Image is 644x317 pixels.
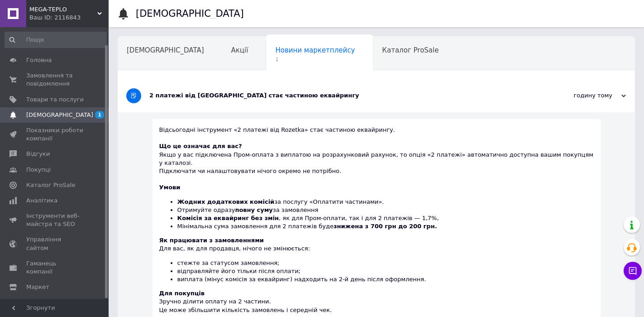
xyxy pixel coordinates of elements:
div: годину тому [535,91,626,100]
span: 1 [275,56,355,63]
b: Як працювати з замовленнями [159,237,264,244]
button: Чат з покупцем [624,262,642,280]
b: знижена з 700 грн до 200 грн. [334,223,437,230]
li: за послугу «Оплатити частинами». [177,198,594,206]
li: Отримуйте одразу за замовлення [177,206,594,214]
b: Для покупців [159,290,205,297]
span: Інструменти веб-майстра та SEO [26,212,84,228]
b: Жодних додаткових комісій [177,198,275,205]
span: Каталог ProSale [382,46,439,54]
b: повну суму [235,207,272,213]
span: Відгуки [26,150,50,158]
li: , як для Пром-оплати, так і для 2 платежів — 1,7%, [177,214,594,222]
span: Покупці [26,166,51,174]
li: виплата (мінус комісія за еквайринг) надходить на 2-й день після оформлення. [177,275,594,283]
span: Акції [231,46,248,54]
span: Новини маркетплейсу [275,46,355,54]
span: [DEMOGRAPHIC_DATA] [26,111,93,119]
span: [DEMOGRAPHIC_DATA] [127,46,204,54]
div: Якщо у вас підключена Пром-оплата з виплатою на розрахунковий рахунок, то опція «2 платежі» автом... [159,142,594,175]
b: Комісія за еквайринг без змін [177,215,279,221]
div: Ваш ID: 2116843 [29,14,109,22]
div: 2 платежі від [GEOGRAPHIC_DATA] стає частиною еквайрингу [149,91,535,100]
span: Головна [26,56,52,64]
span: Замовлення та повідомлення [26,72,84,88]
li: Мінімальна сума замовлення для 2 платежів буде [177,222,594,231]
li: стежте за статусом замовлення; [177,259,594,267]
input: Пошук [5,32,107,48]
span: MEGA-TEPLO [29,5,97,14]
div: Для вас, як для продавця, нічого не змінюється: [159,236,594,283]
div: Відсьогодні інструмент «2 платежі від Rozetka» стає частиною еквайрингу. [159,126,594,142]
span: Каталог ProSale [26,181,75,189]
span: Гаманець компанії [26,259,84,276]
span: Показники роботи компанії [26,126,84,143]
span: Управління сайтом [26,235,84,252]
span: Аналітика [26,197,57,205]
li: відправляйте його тільки після оплати; [177,267,594,275]
span: Товари та послуги [26,96,84,104]
b: Умови [159,184,181,191]
h1: [DEMOGRAPHIC_DATA] [136,8,244,19]
span: 1 [95,111,104,119]
span: Маркет [26,283,49,291]
b: Що це означає для вас? [159,143,242,149]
